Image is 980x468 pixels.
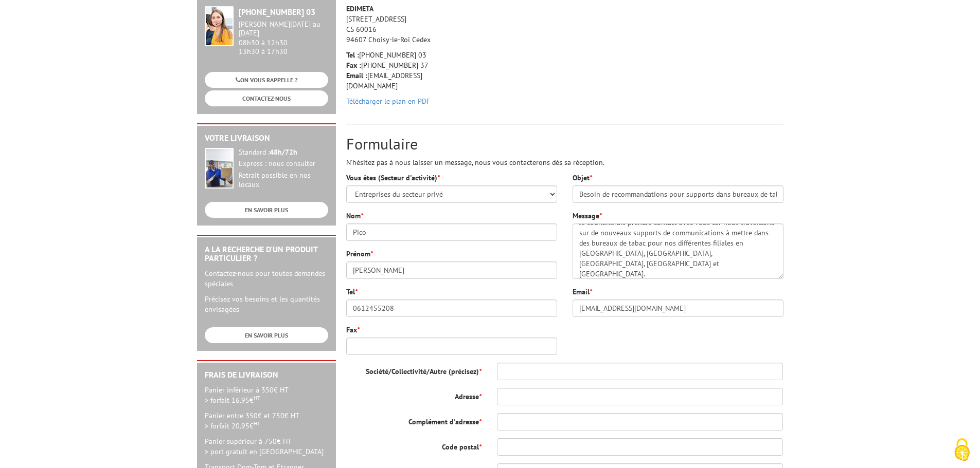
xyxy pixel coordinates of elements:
[205,410,328,431] p: Panier entre 350€ et 750€ HT
[338,438,489,452] label: Code postal
[346,50,444,91] p: [PHONE_NUMBER] 03 [PHONE_NUMBER] 37 [EMAIL_ADDRESS][DOMAIN_NAME]
[254,394,260,401] sup: HT
[338,363,489,377] label: Société/Collectivité/Autre (précisez)
[346,4,373,13] strong: EDIMETA
[205,245,328,263] h2: A la recherche d'un produit particulier ?
[346,157,783,167] p: N'hésitez pas à nous laisser un message, nous vous contacterons dès sa réception.
[346,135,783,152] h2: Formulaire
[346,50,359,60] strong: Tel :
[205,294,328,314] p: Précisez vos besoins et les quantités envisagées
[239,171,328,190] div: Retrait possible en nos locaux
[205,6,234,46] img: widget-service.jpg
[338,413,489,427] label: Complément d'adresse
[205,396,260,405] span: > forfait 16.95€
[239,7,315,17] strong: [PHONE_NUMBER] 03
[205,385,328,405] p: Panier inférieur à 350€ HT
[205,327,328,343] a: EN SAVOIR PLUS
[346,71,367,80] strong: Email :
[346,4,444,45] p: [STREET_ADDRESS] CS 60016 94607 Choisy-le-Roi Cedex
[239,159,328,169] div: Express : nous consulter
[205,202,328,218] a: EN SAVOIR PLUS
[239,20,328,38] div: [PERSON_NAME][DATE] au [DATE]
[573,173,592,183] label: Objet
[944,433,980,468] button: Cookies (fenêtre modale)
[205,90,328,106] a: CONTACTEZ-NOUS
[205,148,234,189] img: widget-livraison.jpg
[205,268,328,289] p: Contactez-nous pour toutes demandes spéciales
[346,287,358,297] label: Tel
[346,173,440,183] label: Vous êtes (Secteur d'activité)
[573,211,602,221] label: Message
[346,61,361,70] strong: Fax :
[949,437,975,463] img: Cookies (fenêtre modale)
[205,134,328,143] h2: Votre livraison
[205,436,328,457] p: Panier supérieur à 750€ HT
[239,20,328,55] div: 08h30 à 12h30 13h30 à 17h30
[254,420,260,427] sup: HT
[346,325,360,335] label: Fax
[205,370,328,380] h2: Frais de Livraison
[573,287,592,297] label: Email
[270,147,297,157] strong: 48h/72h
[205,421,260,430] span: > forfait 20.95€
[205,72,328,88] a: ON VOUS RAPPELLE ?
[346,249,373,259] label: Prénom
[346,97,430,106] a: Télécharger le plan en PDF
[338,388,489,402] label: Adresse
[239,148,328,157] div: Standard :
[205,447,324,456] span: > port gratuit en [GEOGRAPHIC_DATA]
[346,211,363,221] label: Nom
